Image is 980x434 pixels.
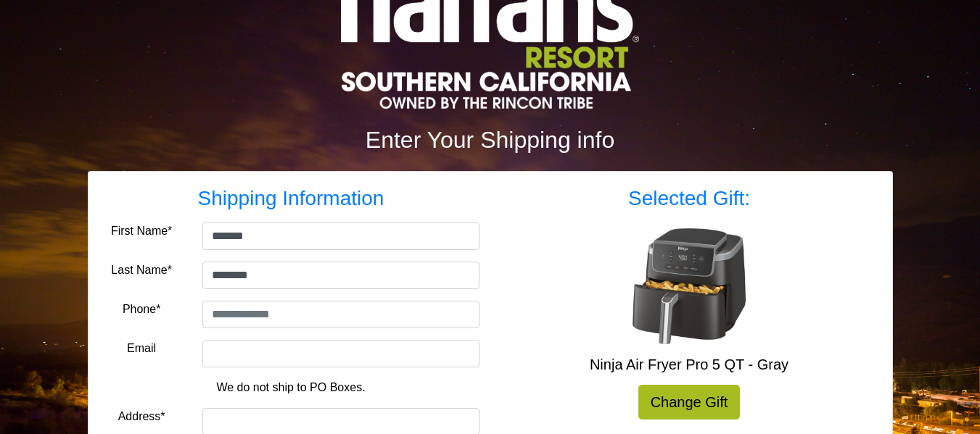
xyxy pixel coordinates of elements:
label: Email [127,340,156,357]
label: Phone* [123,301,161,318]
h3: Shipping Information [103,186,479,211]
label: Address* [118,408,165,425]
label: Last Name* [111,262,172,279]
img: Ninja Air Fryer Pro 5 QT - Gray [631,228,747,344]
label: First Name* [111,222,172,240]
p: We do not ship to PO Boxes. [114,379,469,396]
h5: Ninja Air Fryer Pro 5 QT - Gray [501,356,878,373]
a: Change Gift [638,385,741,420]
h2: Enter Your Shipping info [88,126,893,154]
h3: Selected Gift: [501,186,878,211]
